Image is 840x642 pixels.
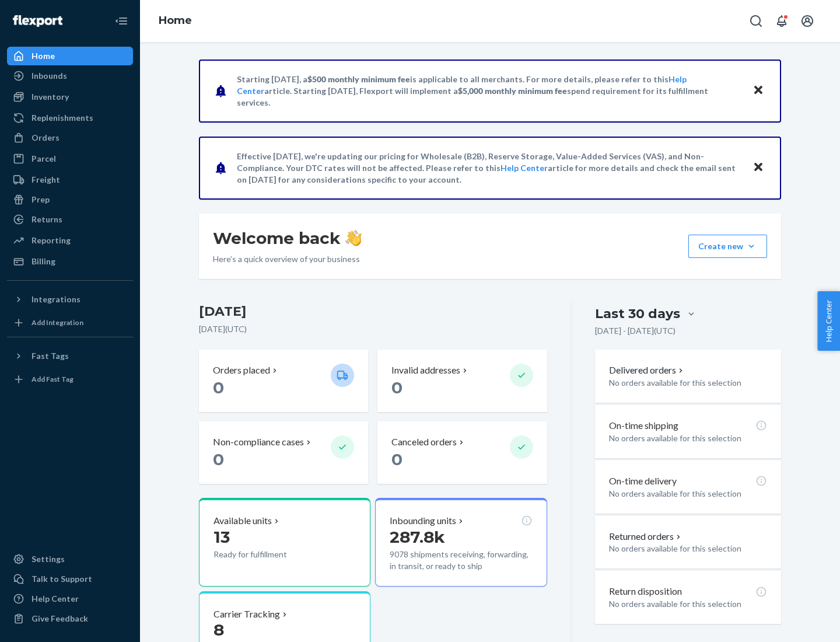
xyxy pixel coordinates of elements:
[199,323,547,335] p: [DATE] ( UTC )
[7,47,133,65] a: Home
[32,153,56,165] div: Parcel
[595,305,680,323] div: Last 30 days
[390,549,532,572] p: 9078 shipments receiving, forwarding, in transit, or ready to ship
[32,132,60,144] div: Orders
[213,514,272,528] p: Available units
[688,235,767,258] button: Create new
[7,231,133,250] a: Reporting
[609,585,682,598] p: Return disposition
[199,498,370,587] button: Available units13Ready for fulfillment
[744,9,768,33] button: Open Search Box
[32,194,50,205] div: Prep
[213,435,304,449] p: Non-compliance cases
[609,419,678,432] p: On-time shipping
[213,549,321,560] p: Ready for fulfillment
[199,302,547,321] h3: [DATE]
[7,550,133,568] a: Settings
[32,91,69,103] div: Inventory
[32,112,93,124] div: Replenishments
[32,350,69,362] div: Fast Tags
[32,553,65,565] div: Settings
[7,67,133,85] a: Inbounds
[609,377,767,389] p: No orders available for this selection
[458,86,567,96] span: $5,000 monthly minimum fee
[391,364,460,377] p: Invalid addresses
[7,609,133,628] button: Give Feedback
[751,159,766,176] button: Close
[7,370,133,389] a: Add Fast Tag
[32,573,92,585] div: Talk to Support
[237,151,741,186] p: Effective [DATE], we're updating our pricing for Wholesale (B2B), Reserve Storage, Value-Added Se...
[375,498,547,587] button: Inbounding units287.8k9078 shipments receiving, forwarding, in transit, or ready to ship
[213,228,362,249] h1: Welcome back
[796,9,819,33] button: Open account menu
[199,350,368,412] button: Orders placed 0
[7,149,133,168] a: Parcel
[32,374,73,384] div: Add Fast Tag
[770,9,793,33] button: Open notifications
[237,74,741,109] p: Starting [DATE], a is applicable to all merchants. For more details, please refer to this article...
[7,170,133,189] a: Freight
[32,50,55,62] div: Home
[149,4,201,38] ol: breadcrumbs
[32,174,60,186] div: Freight
[609,543,767,554] p: No orders available for this selection
[213,449,224,469] span: 0
[345,230,362,246] img: hand-wave emoji
[7,128,133,147] a: Orders
[609,530,683,543] button: Returned orders
[391,378,402,397] span: 0
[7,190,133,209] a: Prep
[817,291,840,351] button: Help Center
[32,70,67,82] div: Inbounds
[7,347,133,365] button: Fast Tags
[32,593,79,605] div: Help Center
[751,82,766,99] button: Close
[110,9,133,33] button: Close Navigation
[32,235,71,246] div: Reporting
[213,608,280,621] p: Carrier Tracking
[32,214,62,225] div: Returns
[595,325,675,337] p: [DATE] - [DATE] ( UTC )
[7,313,133,332] a: Add Integration
[159,14,192,27] a: Home
[32,256,55,267] div: Billing
[377,350,547,412] button: Invalid addresses 0
[501,163,548,173] a: Help Center
[213,364,270,377] p: Orders placed
[609,598,767,610] p: No orders available for this selection
[7,290,133,309] button: Integrations
[391,449,402,469] span: 0
[377,421,547,484] button: Canceled orders 0
[7,570,133,588] a: Talk to Support
[609,488,767,500] p: No orders available for this selection
[32,613,88,624] div: Give Feedback
[213,527,230,547] span: 13
[609,474,677,488] p: On-time delivery
[7,88,133,106] a: Inventory
[7,252,133,271] a: Billing
[609,364,685,377] button: Delivered orders
[213,253,362,265] p: Here’s a quick overview of your business
[213,620,224,640] span: 8
[7,109,133,127] a: Replenishments
[391,435,457,449] p: Canceled orders
[390,527,445,547] span: 287.8k
[7,589,133,608] a: Help Center
[32,317,83,327] div: Add Integration
[609,432,767,444] p: No orders available for this selection
[390,514,456,528] p: Inbounding units
[199,421,368,484] button: Non-compliance cases 0
[213,378,224,397] span: 0
[307,74,410,84] span: $500 monthly minimum fee
[7,210,133,229] a: Returns
[13,15,62,27] img: Flexport logo
[32,294,80,305] div: Integrations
